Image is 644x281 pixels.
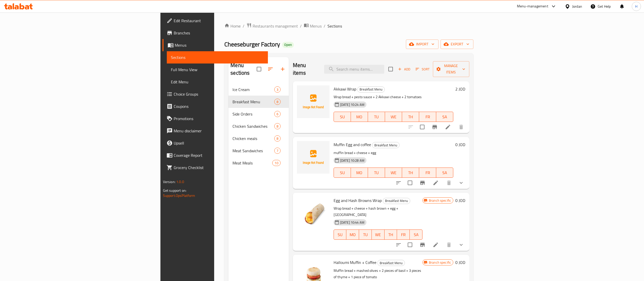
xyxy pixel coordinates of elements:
[297,141,330,174] img: Muffin Egg and coffee
[274,135,281,142] div: items
[404,113,417,121] span: TH
[162,125,268,137] a: Menu disclaimer
[327,23,342,29] span: Sections
[274,86,281,93] div: items
[351,112,368,122] button: MO
[377,260,405,266] div: Breakfast Menu
[232,148,274,154] div: Meat Sandwiches
[359,229,372,240] button: TU
[228,81,289,171] nav: Menu sections
[228,157,289,169] div: Meat Meals10
[387,169,400,176] span: WE
[427,198,453,203] span: Branch specific
[348,231,357,238] span: MO
[334,168,351,178] button: SU
[412,231,420,238] span: SA
[310,23,322,29] span: Menus
[232,99,274,105] div: Breakfast Menu
[275,99,280,104] span: 8
[293,61,318,77] h2: Menu items
[421,113,434,121] span: FR
[228,132,289,145] div: Chicken meals8
[419,168,436,178] button: FR
[174,91,264,97] span: Choice Groups
[338,158,366,163] span: [DATE] 10:28 AM
[174,30,264,36] span: Branches
[334,197,382,204] span: Egg and Hash Browns Wrap
[387,113,400,121] span: WE
[361,231,370,238] span: TU
[232,111,274,117] span: Side Orders
[334,259,376,266] span: Halloumi Muffin + Coffee
[162,161,268,174] a: Grocery Checklist
[174,103,264,109] span: Coupons
[162,15,268,27] a: Edit Restaurant
[334,85,356,93] span: Akkawi Wrap
[232,135,274,142] span: Chicken meals
[228,83,289,96] div: Ice Cream3
[324,23,325,29] li: /
[228,145,289,157] div: Meat Sandwiches7
[162,100,268,112] a: Coupons
[421,169,434,176] span: FR
[517,3,548,9] div: Menu-management
[387,231,395,238] span: TH
[455,259,465,266] h6: 0 JOD
[232,160,272,166] div: Meat Meals
[334,150,453,156] p: muffin bread + cheese + egg
[336,231,345,238] span: SU
[353,113,366,121] span: MO
[412,65,433,73] span: Sort items
[272,161,280,165] span: 10
[635,4,637,9] span: H
[162,39,268,51] a: Menus
[443,239,455,251] button: delete
[383,198,410,204] div: Breakfast Menu
[228,108,289,120] div: Side Orders6
[445,41,469,47] span: export
[437,63,465,75] span: Manage items
[455,197,465,204] h6: 0 JOD
[410,41,434,47] span: import
[445,124,451,130] a: Edit menu item
[402,168,419,178] button: TH
[336,169,349,176] span: SU
[433,180,439,186] a: Edit menu item
[224,23,473,29] nav: breadcrumb
[416,66,430,72] span: Sort
[385,229,397,240] button: TH
[176,178,184,185] span: 1.0.0
[232,123,274,129] div: Chicken Sandwiches
[353,169,366,176] span: MO
[334,94,453,100] p: Wrap bread + pesto sauce + 2 Akkawi cheese + 2 tomatoes
[275,136,280,141] span: 8
[429,121,441,133] button: Branch-specific-item
[436,112,453,122] button: SA
[174,164,264,171] span: Grocery Checklist
[334,205,422,218] p: Wrap bread + cheese + hash brown + egg + [GEOGRAPHIC_DATA]
[397,229,410,240] button: FR
[282,43,294,47] span: Open
[275,87,280,92] span: 3
[334,229,347,240] button: SU
[385,168,402,178] button: WE
[368,112,385,122] button: TU
[300,23,302,29] li: /
[338,220,366,225] span: [DATE] 10:44 AM
[458,242,464,248] svg: Show Choices
[275,112,280,117] span: 6
[351,168,368,178] button: MO
[274,111,281,117] div: items
[171,67,264,73] span: Full Menu View
[174,152,264,158] span: Coverage Report
[455,177,467,189] button: show more
[334,141,371,148] span: Muffin Egg and coffee
[357,86,385,93] div: Breakfast Menu
[372,142,399,148] span: Breakfast Menu
[277,63,289,75] button: Add section
[404,169,417,176] span: TH
[396,65,412,73] button: Add
[368,168,385,178] button: TU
